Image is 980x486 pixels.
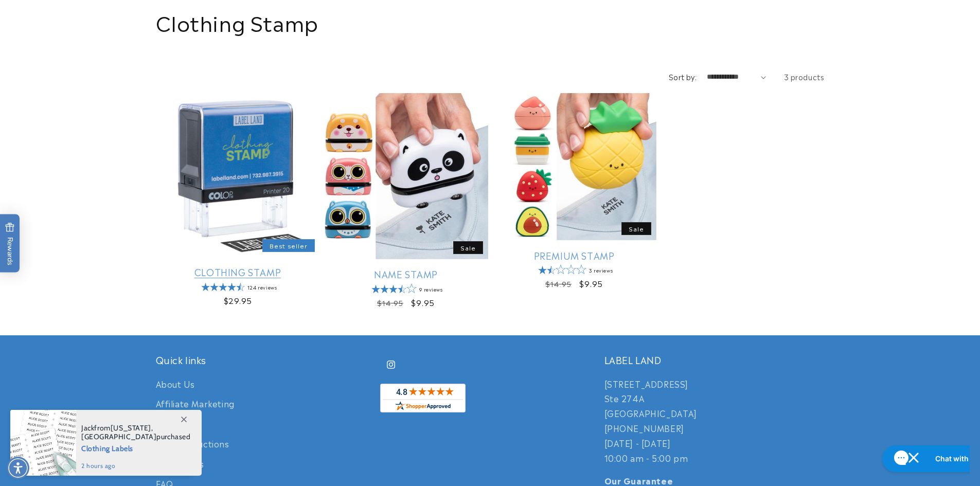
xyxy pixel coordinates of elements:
[492,249,656,261] a: Premium Stamp
[877,442,970,476] iframe: Gorgias live chat messenger
[156,266,320,278] a: Clothing Stamp
[5,4,114,30] button: Open gorgias live chat
[7,457,29,479] div: Accessibility Menu
[604,354,825,366] h2: LABEL LAND
[604,376,825,465] p: [STREET_ADDRESS] Ste 274A [GEOGRAPHIC_DATA] [PHONE_NUMBER] [DATE] - [DATE] 10:00 am - 5:00 pm
[111,423,151,433] span: [US_STATE]
[324,268,488,280] a: Name Stamp
[156,376,195,394] a: About Us
[5,222,15,265] span: Rewards
[81,424,191,441] span: from , purchased
[156,354,376,366] h2: Quick links
[81,432,156,441] span: [GEOGRAPHIC_DATA]
[784,71,825,82] span: 3 products
[8,404,130,435] iframe: Sign Up via Text for Offers
[58,12,102,22] h1: Chat with us
[156,8,825,35] h1: Clothing Stamp
[156,393,235,413] a: Affiliate Marketing
[669,71,697,82] label: Sort by:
